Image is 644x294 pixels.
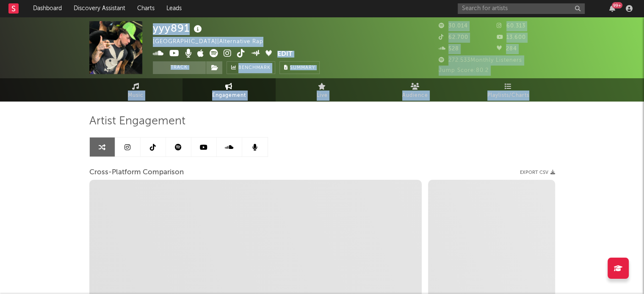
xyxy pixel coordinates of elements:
[238,63,271,73] span: Benchmark
[89,116,185,126] span: Artist Engagement
[128,91,144,101] span: Music
[153,37,273,47] div: [GEOGRAPHIC_DATA] | Alternative Rap
[290,66,315,70] span: Summary
[487,91,529,101] span: Playlists/Charts
[276,78,369,102] a: Live
[458,3,585,14] input: Search for artists
[462,78,555,102] a: Playlists/Charts
[317,91,328,101] span: Live
[89,78,182,102] a: Music
[439,68,489,73] span: Jump Score: 80.2
[609,5,615,12] button: 99+
[89,168,184,178] span: Cross-Platform Comparison
[212,91,246,101] span: Engagement
[279,61,320,74] button: Summary
[439,23,468,29] span: 30.014
[153,21,204,35] div: yyy891
[520,170,555,175] button: Export CSV
[153,61,206,74] button: Track
[439,46,459,52] span: 528
[497,35,526,40] span: 13.600
[277,49,293,60] button: Edit
[182,78,276,102] a: Engagement
[497,46,517,52] span: 284
[369,78,462,102] a: Audience
[439,35,468,40] span: 62.700
[612,2,622,8] div: 99 +
[227,61,275,74] a: Benchmark
[439,58,522,63] span: 272.533 Monthly Listeners
[497,23,525,29] span: 60.313
[402,91,428,101] span: Audience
